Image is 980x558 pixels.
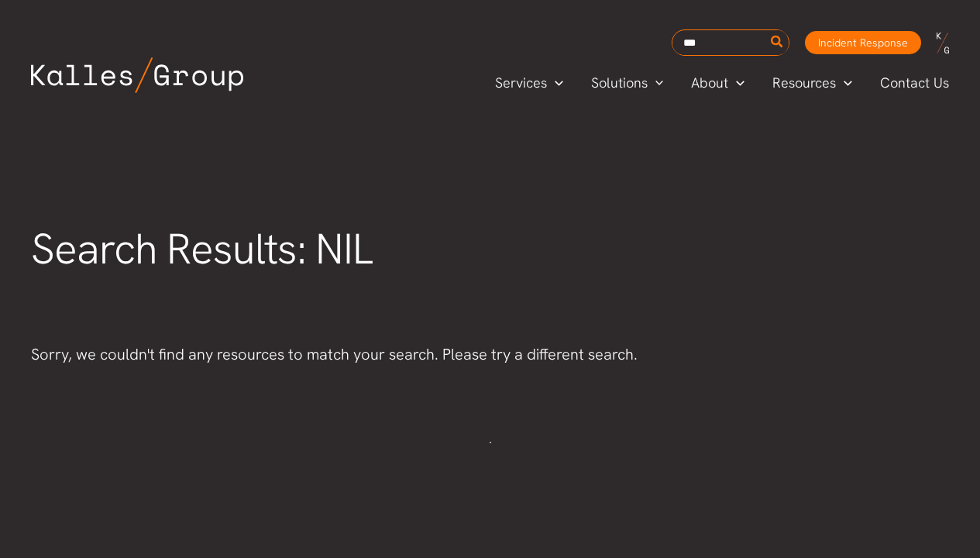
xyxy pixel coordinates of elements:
a: ResourcesMenu Toggle [758,71,866,95]
span: About [691,71,728,95]
span: Menu Toggle [836,71,852,95]
a: SolutionsMenu Toggle [577,71,678,95]
span: Menu Toggle [728,71,744,95]
a: AboutMenu Toggle [677,71,758,95]
span: Services [495,71,547,95]
span: Menu Toggle [648,71,664,95]
nav: Primary Site Navigation [481,70,965,95]
button: Search [768,30,787,55]
img: Kalles Group [31,57,243,93]
span: Resources [772,71,836,95]
a: Contact Us [866,71,965,95]
span: Contact Us [880,71,949,95]
a: ServicesMenu Toggle [481,71,577,95]
span: Search Results: NIL [31,221,373,277]
span: Menu Toggle [547,71,563,95]
p: Sorry, we couldn't find any resources to match your search. Please try a different search. [31,342,949,367]
a: Incident Response [805,31,921,54]
span: Solutions [591,71,648,95]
